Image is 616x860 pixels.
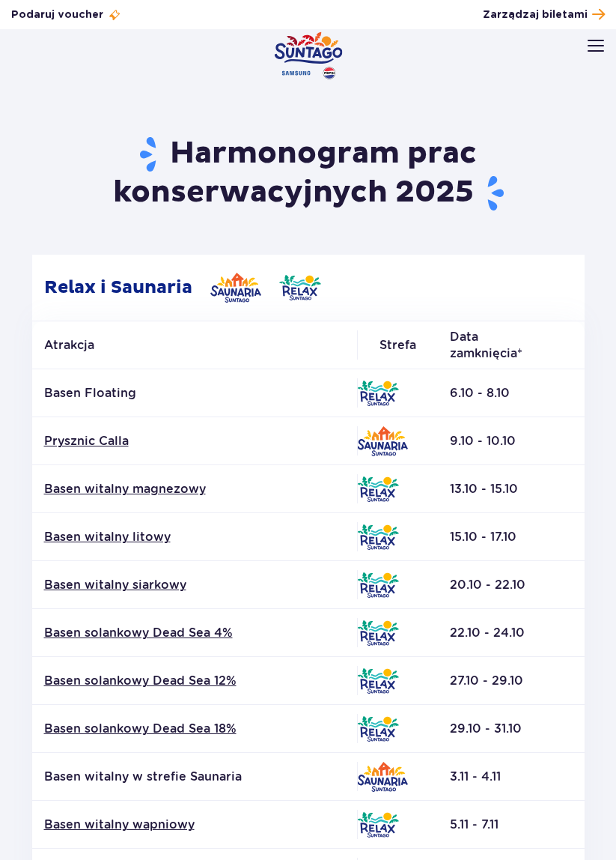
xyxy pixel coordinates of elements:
[357,716,399,742] img: Relax
[357,762,408,792] img: Saunaria
[32,135,585,213] h1: Harmonogram prac konserwacyjnych 2025
[588,40,604,52] img: Open menu
[357,524,399,550] img: Relax
[210,273,261,303] img: Saunaria
[438,753,584,801] td: 3.11 - 4.11
[44,529,345,545] a: Basen witalny litowy
[44,625,345,641] a: Basen solankowy Dead Sea 4%
[44,577,345,593] a: Basen witalny siarkowy
[438,609,584,657] td: 22.10 - 24.10
[357,476,399,502] img: Relax
[44,817,345,833] a: Basen witalny wapniowy
[438,657,584,705] td: 27.10 - 29.10
[357,426,408,456] img: Saunaria
[357,572,399,598] img: Relax
[32,321,357,369] th: Atrakcja
[483,7,588,22] span: Zarządzaj biletami
[438,465,584,513] td: 13.10 - 15.10
[11,7,103,22] span: Podaruj voucher
[357,620,399,646] img: Relax
[438,561,584,609] td: 20.10 - 22.10
[357,812,399,838] img: Relax
[357,668,399,694] img: Relax
[483,4,605,25] a: Zarządzaj biletami
[438,321,584,369] th: Data zamknięcia*
[438,417,584,465] td: 9.10 - 10.10
[44,481,345,497] a: Basen witalny magnezowy
[44,769,345,785] p: Basen witalny w strefie Saunaria
[279,275,321,300] img: Relax
[44,673,345,689] a: Basen solankowy Dead Sea 12%
[438,513,584,561] td: 15.10 - 17.10
[357,321,439,369] th: Strefa
[357,381,399,406] img: Relax
[44,433,345,449] a: Prysznic Calla
[44,385,345,402] p: Basen Floating
[274,31,342,79] a: Park of Poland
[438,705,584,753] td: 29.10 - 31.10
[11,7,121,22] a: Podaruj voucher
[44,721,345,737] a: Basen solankowy Dead Sea 18%
[438,801,584,849] td: 5.11 - 7.11
[32,255,585,321] h2: Relax i Saunaria
[438,369,584,417] td: 6.10 - 8.10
